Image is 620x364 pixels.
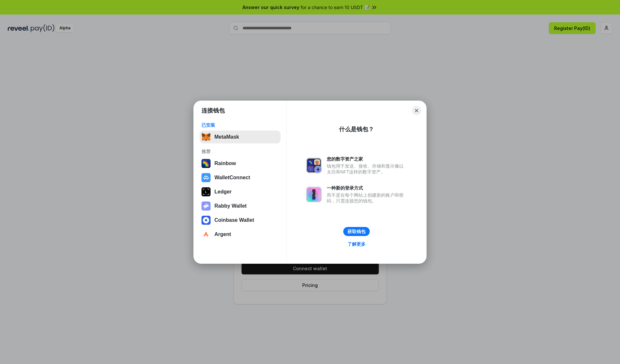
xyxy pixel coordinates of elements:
[306,187,322,202] img: svg+xml,%3Csvg%20xmlns%3D%22http%3A%2F%2Fwww.w3.org%2F2000%2Fsvg%22%20fill%3D%22none%22%20viewBox...
[214,217,254,223] div: Coinbase Wallet
[327,185,407,191] div: 一种新的登录方式
[201,173,211,182] img: svg+xml,%3Csvg%20width%3D%2228%22%20height%3D%2228%22%20viewBox%3D%220%200%2028%2028%22%20fill%3D...
[200,171,281,184] button: WalletConnect
[214,161,236,166] div: Rainbow
[214,134,239,140] div: MetaMask
[201,187,211,196] img: svg+xml,%3Csvg%20xmlns%3D%22http%3A%2F%2Fwww.w3.org%2F2000%2Fsvg%22%20width%3D%2228%22%20height%3...
[412,106,421,115] button: Close
[201,159,211,168] img: svg+xml,%3Csvg%20width%3D%22120%22%20height%3D%22120%22%20viewBox%3D%220%200%20120%20120%22%20fil...
[201,122,279,128] div: 已安装
[343,227,370,236] button: 获取钱包
[339,125,374,133] div: 什么是钱包？
[306,158,322,173] img: svg+xml,%3Csvg%20xmlns%3D%22http%3A%2F%2Fwww.w3.org%2F2000%2Fsvg%22%20fill%3D%22none%22%20viewBox...
[200,200,281,212] button: Rabby Wallet
[344,240,369,248] a: 了解更多
[200,157,281,170] button: Rainbow
[201,216,211,225] img: svg+xml,%3Csvg%20width%3D%2228%22%20height%3D%2228%22%20viewBox%3D%220%200%2028%2028%22%20fill%3D...
[214,175,250,181] div: WalletConnect
[200,131,281,143] button: MetaMask
[201,133,211,142] img: svg+xml,%3Csvg%20fill%3D%22none%22%20height%3D%2233%22%20viewBox%3D%220%200%2035%2033%22%20width%...
[347,229,366,234] div: 获取钱包
[214,203,247,209] div: Rabby Wallet
[327,156,407,162] div: 您的数字资产之家
[201,202,211,211] img: svg+xml,%3Csvg%20xmlns%3D%22http%3A%2F%2Fwww.w3.org%2F2000%2Fsvg%22%20fill%3D%22none%22%20viewBox...
[200,228,281,241] button: Argent
[327,192,407,204] div: 而不是在每个网站上创建新的账户和密码，只需连接您的钱包。
[200,185,281,198] button: Ledger
[214,231,231,237] div: Argent
[327,163,407,175] div: 钱包用于发送、接收、存储和显示像以太坊和NFT这样的数字资产。
[347,241,366,247] div: 了解更多
[214,189,232,195] div: Ledger
[201,230,211,239] img: svg+xml,%3Csvg%20width%3D%2228%22%20height%3D%2228%22%20viewBox%3D%220%200%2028%2028%22%20fill%3D...
[201,107,225,114] h1: 连接钱包
[201,149,279,154] div: 推荐
[200,214,281,227] button: Coinbase Wallet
